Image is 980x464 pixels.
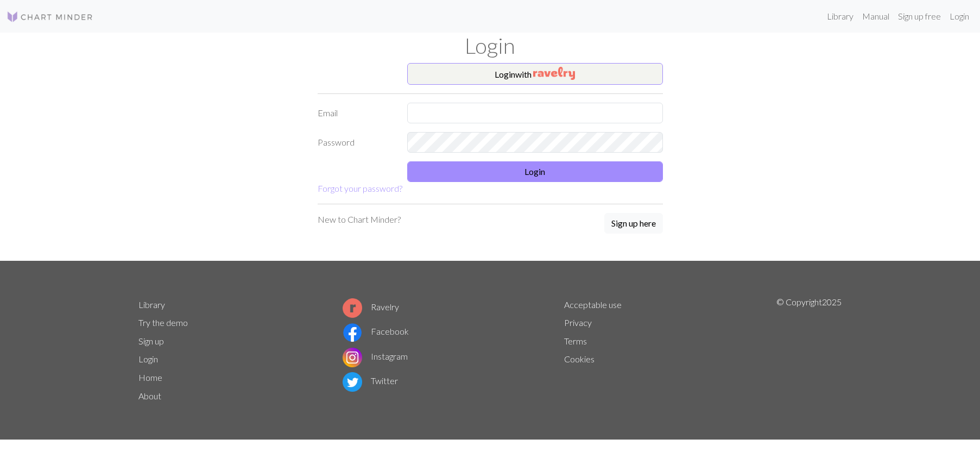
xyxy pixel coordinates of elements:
[138,372,162,383] a: Home
[533,67,575,80] img: Ravelry
[823,5,858,27] a: Library
[564,354,595,364] a: Cookies
[343,326,409,336] a: Facebook
[604,213,663,234] button: Sign up here
[564,317,592,328] a: Privacy
[407,161,663,182] button: Login
[894,5,945,27] a: Sign up free
[138,317,188,328] a: Try the demo
[343,372,362,392] img: Twitter logo
[138,336,164,346] a: Sign up
[138,299,165,310] a: Library
[138,391,161,401] a: About
[318,213,401,226] p: New to Chart Minder?
[343,298,362,318] img: Ravelry logo
[318,183,402,193] a: Forgot your password?
[343,323,362,342] img: Facebook logo
[776,296,842,405] p: © Copyright 2025
[343,375,398,386] a: Twitter
[858,5,894,27] a: Manual
[343,351,408,361] a: Instagram
[311,103,401,123] label: Email
[7,10,93,23] img: Logo
[343,302,399,312] a: Ravelry
[132,33,849,59] h1: Login
[138,354,158,364] a: Login
[311,132,401,153] label: Password
[604,213,663,235] a: Sign up here
[945,5,973,27] a: Login
[407,63,663,85] button: Loginwith
[343,348,362,367] img: Instagram logo
[564,299,622,310] a: Acceptable use
[564,336,587,346] a: Terms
